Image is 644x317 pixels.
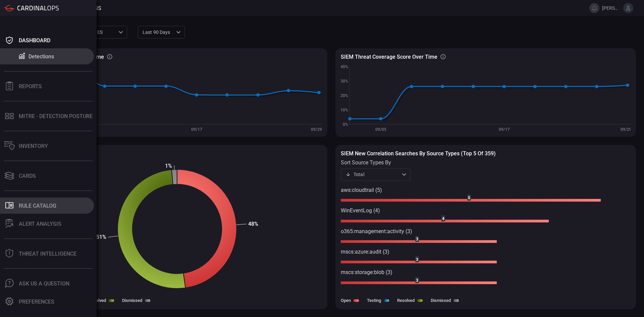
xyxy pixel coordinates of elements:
[375,127,386,132] text: 09/05
[431,298,451,303] label: Dismissed
[602,5,621,11] span: [PERSON_NAME].[PERSON_NAME]
[416,237,418,242] text: 3
[19,221,61,227] div: ALERT ANALYSIS
[165,163,172,169] text: 1%
[341,54,437,60] h3: SIEM Threat coverage score over time
[191,127,202,132] text: 09/17
[442,216,444,221] text: 4
[341,269,392,275] text: mscs:storage:blob (3)
[248,221,258,227] text: 48%
[341,298,351,303] label: Open
[122,298,142,303] label: Dismissed
[340,64,348,69] text: 40%
[19,113,93,119] div: MITRE - Detection Posture
[341,159,411,166] label: sort source types by
[19,143,48,149] div: Inventory
[499,127,510,132] text: 09/17
[345,171,400,178] div: Total
[143,29,174,36] p: Last 90 days
[19,203,56,209] div: Rule Catalog
[19,173,36,179] div: Cards
[397,298,415,303] label: Resolved
[96,234,106,240] text: 51%
[416,278,418,283] text: 3
[367,298,381,303] label: Testing
[468,196,470,200] text: 5
[621,127,632,132] text: 09/29
[19,280,69,287] div: Ask Us A Question
[340,108,348,112] text: 10%
[19,37,50,44] div: Dashboard
[19,299,54,305] div: Preferences
[416,257,418,262] text: 3
[340,93,348,98] text: 20%
[341,150,631,157] h3: SIEM New correlation searches by source types (Top 5 of 359)
[29,53,54,60] div: Detections
[311,127,322,132] text: 09/29
[89,298,106,303] label: Resolved
[19,251,76,257] div: Threat Intelligence
[341,228,412,234] text: o365:management:activity (3)
[341,249,389,255] text: mscs:azure:audit (3)
[343,122,348,127] text: 0%
[340,79,348,84] text: 30%
[341,207,380,214] text: WinEventLog (4)
[341,187,382,193] text: aws:cloudtrail (5)
[19,83,42,90] div: Reports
